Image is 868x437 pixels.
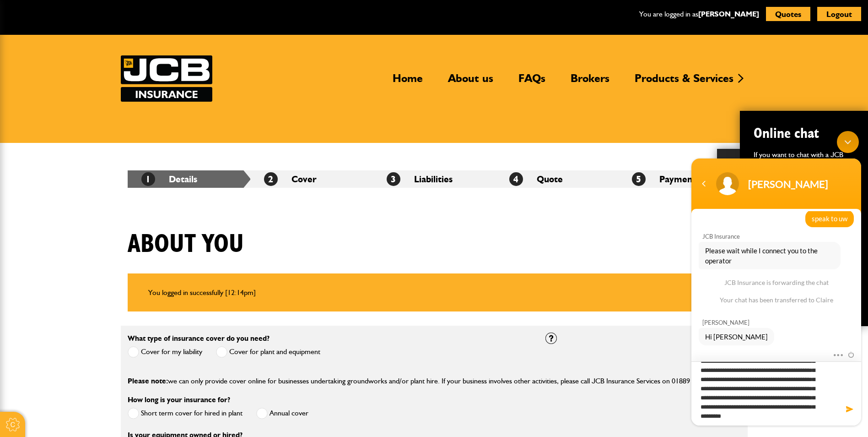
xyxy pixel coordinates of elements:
[128,335,270,342] label: What type of insurance cover do you need?
[373,170,496,188] li: Liabilities
[128,396,230,404] label: How long is your insurance for?
[496,170,618,188] li: Quote
[632,172,646,186] span: 5
[618,170,741,188] li: Payment
[128,170,250,188] li: Details
[264,172,278,186] span: 2
[628,71,740,93] a: Products & Services
[441,71,500,93] a: About us
[687,126,866,430] iframe: SalesIQ Chatwindow
[128,375,741,387] p: we can only provide cover online for businesses undertaking groundworks and/or plant hire. If you...
[216,346,320,358] label: Cover for plant and equipment
[639,8,759,20] p: You are logged in as
[250,170,373,188] li: Cover
[128,377,168,385] span: Please note:
[509,172,523,186] span: 4
[766,7,810,21] button: Quotes
[817,7,861,21] button: Logout
[141,172,155,186] span: 1
[754,125,854,142] h2: Online chat
[128,346,202,358] label: Cover for my liability
[698,10,759,18] a: [PERSON_NAME]
[386,71,430,93] a: Home
[121,55,212,102] a: JCB Insurance Services
[564,71,616,93] a: Brokers
[256,408,308,419] label: Annual cover
[387,172,400,186] span: 3
[128,229,244,260] h1: About you
[121,55,212,102] img: JCB Insurance Services logo
[128,408,243,419] label: Short term cover for hired in plant
[148,287,720,299] li: You logged in successfully [12:14pm]
[512,71,552,93] a: FAQs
